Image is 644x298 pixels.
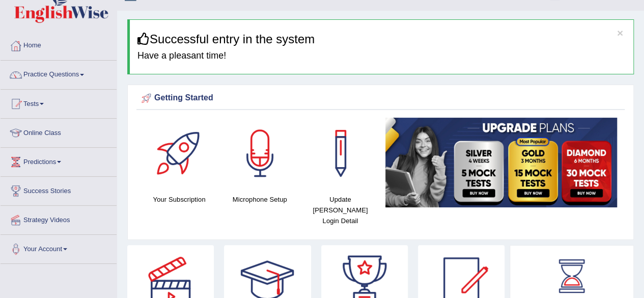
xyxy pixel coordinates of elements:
[1,206,117,231] a: Strategy Videos
[385,118,617,207] img: small5.jpg
[305,194,375,226] h4: Update [PERSON_NAME] Login Detail
[139,91,622,106] div: Getting Started
[144,194,214,205] h4: Your Subscription
[1,32,117,57] a: Home
[225,194,295,205] h4: Microphone Setup
[617,28,623,38] button: ×
[137,33,626,46] h3: Successful entry in the system
[1,177,117,202] a: Success Stories
[1,90,117,115] a: Tests
[1,235,117,260] a: Your Account
[1,148,117,173] a: Predictions
[1,119,117,144] a: Online Class
[137,51,626,61] h4: Have a pleasant time!
[1,61,117,86] a: Practice Questions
